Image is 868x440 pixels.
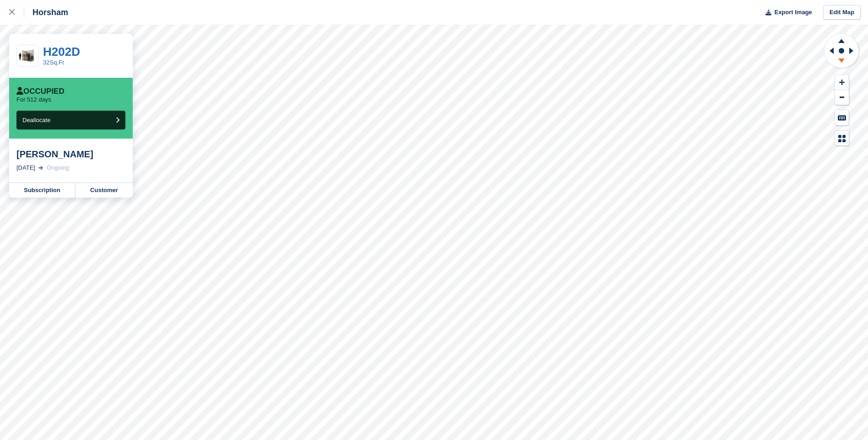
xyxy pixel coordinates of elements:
[16,96,51,103] p: For 512 days
[835,131,849,146] button: Map Legend
[22,117,50,123] span: Deallocate
[47,163,69,172] div: Ongoing
[16,87,65,96] div: Occupied
[9,183,75,198] a: Subscription
[38,166,43,170] img: arrow-right-light-icn-cde0832a797a2874e46488d9cf13f60e5c3a73dbe684e267c42b8395dfbc2abf.svg
[823,5,861,20] a: Edit Map
[760,5,812,20] button: Export Image
[43,45,80,59] a: H202D
[17,48,38,64] img: 32-sqft-unit.jpg
[835,75,849,90] button: Zoom In
[835,90,849,105] button: Zoom Out
[16,111,125,129] button: Deallocate
[43,59,64,66] a: 32Sq.Ft
[75,183,133,198] a: Customer
[16,163,35,172] div: [DATE]
[24,7,68,18] div: Horsham
[774,8,812,17] span: Export Image
[835,110,849,125] button: Keyboard Shortcuts
[16,149,125,160] div: [PERSON_NAME]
